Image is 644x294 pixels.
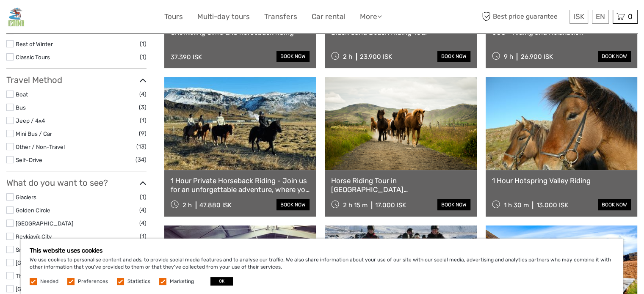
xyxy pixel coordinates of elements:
[16,233,52,240] a: Reykjavík City
[140,192,146,202] span: (1)
[16,143,65,150] a: Other / Non-Travel
[21,239,623,294] div: We use cookies to personalise content and ads, to provide social media features and to analyse ou...
[16,130,52,137] a: Mini Bus / Car
[6,178,146,188] h3: What do you want to see?
[276,51,310,62] a: book now
[16,194,36,201] a: Glaciers
[343,201,368,209] span: 2 h 15 m
[199,201,232,209] div: 47.880 ISK
[6,6,25,27] img: General Info:
[598,199,631,210] a: book now
[598,51,631,62] a: book now
[360,11,382,23] a: More
[520,53,553,60] div: 26.900 ISK
[16,104,26,111] a: Bus
[16,272,43,279] a: Thingvellir
[503,53,513,60] span: 9 h
[627,12,634,21] span: 0
[127,278,150,285] label: Statistics
[375,201,406,209] div: 17.000 ISK
[197,11,250,23] a: Multi-day tours
[140,115,146,125] span: (1)
[503,201,528,209] span: 1 h 30 m
[171,53,202,61] div: 37.390 ISK
[276,199,310,210] a: book now
[40,278,58,285] label: Needed
[343,53,352,60] span: 2 h
[30,247,614,254] h5: This website uses cookies
[16,117,45,124] a: Jeep / 4x4
[592,10,609,24] div: EN
[140,231,146,241] span: (1)
[135,155,146,165] span: (34)
[140,52,146,62] span: (1)
[182,201,192,209] span: 2 h
[139,129,146,138] span: (9)
[16,157,42,163] a: Self-Drive
[140,39,146,49] span: (1)
[331,176,470,194] a: Horse Riding Tour in [GEOGRAPHIC_DATA] ([GEOGRAPHIC_DATA])
[164,11,183,23] a: Tours
[16,207,50,214] a: Golden Circle
[16,54,50,60] a: Classic Tours
[360,53,392,60] div: 23.900 ISK
[16,259,73,266] a: [GEOGRAPHIC_DATA]
[12,15,96,22] p: We're away right now. Please check back later!
[78,278,108,285] label: Preferences
[16,220,73,227] a: [GEOGRAPHIC_DATA]
[6,75,146,85] h3: Travel Method
[170,278,194,285] label: Marketing
[136,142,146,151] span: (13)
[16,91,28,98] a: Boat
[480,10,567,24] span: Best price guarantee
[16,246,48,253] a: Snæfellsnes
[139,218,146,228] span: (4)
[171,176,310,194] a: 1 Hour Private Horseback Riding - Join us for an unforgettable adventure, where you can connect w...
[573,12,584,21] span: ISK
[437,199,470,210] a: book now
[139,89,146,99] span: (4)
[264,11,297,23] a: Transfers
[536,201,568,209] div: 13.000 ISK
[139,102,146,112] span: (3)
[139,205,146,215] span: (4)
[16,286,73,292] a: [GEOGRAPHIC_DATA]
[16,41,53,47] a: Best of Winter
[210,277,233,286] button: OK
[492,176,631,185] a: 1 Hour Hotspring Valley Riding
[312,11,345,23] a: Car rental
[437,51,470,62] a: book now
[97,13,108,23] button: Open LiveChat chat widget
